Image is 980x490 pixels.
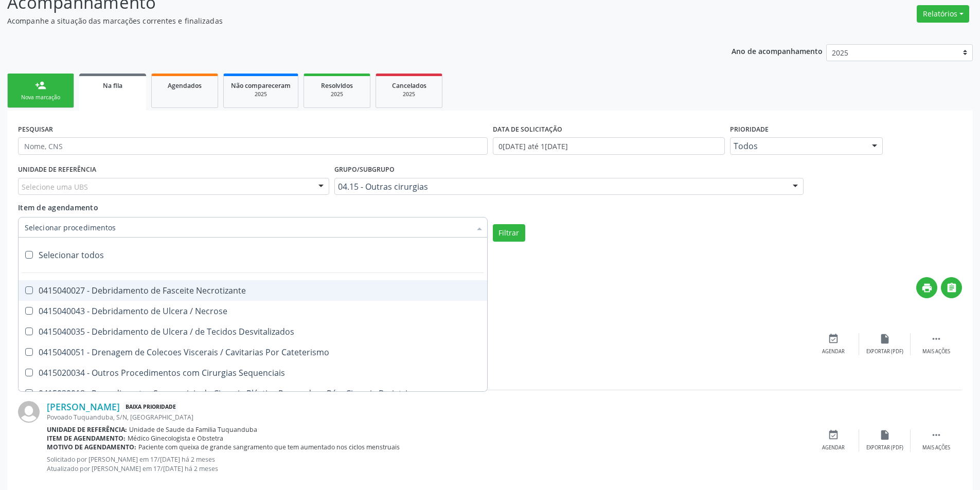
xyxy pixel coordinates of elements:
div: person_add [35,80,46,91]
label: DATA DE SOLICITAÇÃO [493,121,562,137]
div: Nova marcação [15,94,66,101]
b: Motivo de agendamento: [47,443,136,451]
span: 04.15 - Outras cirurgias [338,182,783,192]
div: 0415040027 - Debridamento de Fasceite Necrotizante [25,286,481,295]
i: event_available [828,429,839,441]
span: Cancelados [392,81,426,90]
i: insert_drive_file [879,429,890,441]
div: 0415040035 - Debridamento de Ulcera / de Tecidos Desvitalizados [25,328,481,336]
div: 2025 [383,90,435,98]
div: Mais ações [922,348,950,355]
i:  [946,282,957,294]
p: Solicitado por [PERSON_NAME] em 17/[DATE] há 2 meses Atualizado por [PERSON_NAME] em 17/[DATE] há... [47,455,808,473]
span: Selecione uma UBS [22,182,88,192]
div: Agendar [822,444,845,451]
div: 2025 [311,90,363,98]
span: Não compareceram [231,81,291,90]
span: Paciente com queixa de grande sangramento que tem aumentado nos ciclos menstruais [138,443,400,451]
button: Filtrar [493,224,525,242]
a: [PERSON_NAME] [47,401,120,412]
div: 2025 [231,90,291,98]
label: PESQUISAR [18,121,53,137]
label: Prioridade [730,121,769,137]
span: Agendados [168,81,202,90]
img: img [18,401,40,423]
i: print [921,282,933,294]
p: Acompanhe a situação das marcações correntes e finalizadas [7,15,683,26]
span: Médico Ginecologista e Obstetra [128,434,223,443]
input: Nome, CNS [18,137,488,155]
label: Grupo/Subgrupo [334,162,395,178]
label: UNIDADE DE REFERÊNCIA [18,162,96,178]
input: Selecione um intervalo [493,137,725,155]
p: Ano de acompanhamento [732,44,823,57]
div: Povoado Tuquanduba, S/N, [GEOGRAPHIC_DATA] [47,413,808,422]
div: Selecionar todos [19,245,487,265]
input: Selecionar procedimentos [25,217,471,238]
button: Relatórios [917,5,969,23]
div: 0415020018 - Procedimentos Sequenciais de Cirurgia Plástica Reparadora Pós -Cirurgia Bariatrica [25,389,481,397]
div: Exportar (PDF) [866,348,903,355]
span: Baixa Prioridade [123,402,178,412]
span: Item de agendamento [18,203,98,212]
i: insert_drive_file [879,333,890,344]
div: Exportar (PDF) [866,444,903,451]
div: Mais ações [922,444,950,451]
span: Resolvidos [321,81,353,90]
div: 0415040043 - Debridamento de Ulcera / Necrose [25,307,481,315]
div: 0415040051 - Drenagem de Colecoes Viscerais / Cavitarias Por Cateterismo [25,348,481,356]
button: print [916,277,937,298]
i: event_available [828,333,839,344]
span: Unidade de Saude da Familia Tuquanduba [129,425,257,434]
span: Na fila [103,81,122,90]
button:  [941,277,962,298]
div: Agendar [822,348,845,355]
i:  [931,429,942,441]
span: Todos [734,141,862,151]
b: Unidade de referência: [47,425,127,434]
b: Item de agendamento: [47,434,126,443]
i:  [931,333,942,344]
div: 0415020034 - Outros Procedimentos com Cirurgias Sequenciais [25,369,481,377]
